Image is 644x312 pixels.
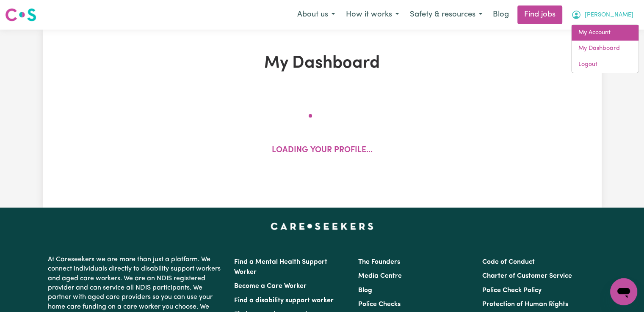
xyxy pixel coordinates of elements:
button: How it works [340,6,404,24]
iframe: Botón para iniciar la ventana de mensajería [610,278,637,305]
a: Blog [358,287,372,294]
a: Careseekers logo [5,5,36,25]
a: Find a Mental Health Support Worker [234,259,327,276]
a: Become a Care Worker [234,283,307,290]
button: Safety & resources [404,6,488,24]
a: My Dashboard [572,41,638,57]
a: Code of Conduct [482,259,535,265]
a: Careseekers home page [271,223,373,230]
a: Find a disability support worker [234,297,334,304]
h1: My Dashboard [141,53,503,74]
a: Charter of Customer Service [482,273,572,279]
span: [PERSON_NAME] [585,11,633,20]
a: Media Centre [358,273,402,279]
a: Police Check Policy [482,287,542,294]
button: My Account [566,6,639,24]
p: Loading your profile... [272,145,373,157]
a: The Founders [358,259,400,265]
img: Careseekers logo [5,7,36,22]
a: Police Checks [358,301,401,308]
a: Protection of Human Rights [482,301,568,308]
button: About us [292,6,340,24]
div: My Account [571,25,639,73]
a: Logout [572,57,638,73]
a: Find jobs [517,5,562,24]
a: Blog [488,5,514,24]
a: My Account [572,25,638,41]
